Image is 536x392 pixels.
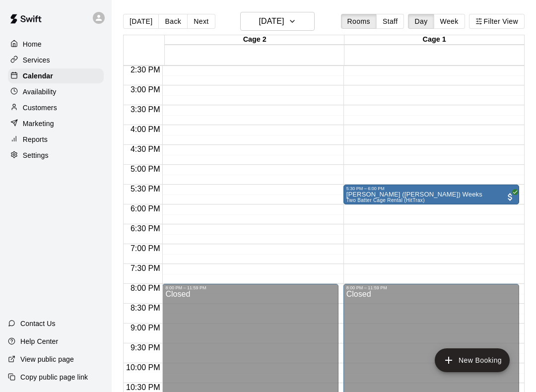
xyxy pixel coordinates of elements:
[434,14,465,29] button: Week
[128,284,163,292] span: 8:00 PM
[128,204,163,213] span: 6:00 PM
[344,35,524,45] div: Cage 1
[165,285,335,290] div: 8:00 PM – 11:59 PM
[128,343,163,352] span: 9:30 PM
[128,304,163,312] span: 8:30 PM
[8,37,104,52] a: Home
[165,35,344,45] div: Cage 2
[128,85,163,94] span: 3:00 PM
[23,87,57,97] p: Availability
[20,372,88,382] p: Copy public page link
[20,354,74,364] p: View public page
[376,14,404,29] button: Staff
[8,148,104,163] a: Settings
[128,165,163,173] span: 5:00 PM
[128,65,163,74] span: 2:30 PM
[408,14,434,29] button: Day
[128,145,163,153] span: 4:30 PM
[123,14,159,29] button: [DATE]
[435,348,510,372] button: add
[128,185,163,193] span: 5:30 PM
[8,84,104,99] a: Availability
[158,14,188,29] button: Back
[343,185,519,204] div: 5:30 PM – 6:00 PM: Shawn (Maddex) Weeks
[8,68,104,83] a: Calendar
[23,150,49,160] p: Settings
[128,324,163,332] span: 9:00 PM
[23,103,57,113] p: Customers
[23,134,48,144] p: Reports
[124,383,162,392] span: 10:30 PM
[259,14,284,28] h6: [DATE]
[128,125,163,133] span: 4:00 PM
[124,363,162,372] span: 10:00 PM
[128,224,163,233] span: 6:30 PM
[23,39,42,49] p: Home
[505,192,515,202] span: All customers have paid
[240,12,315,31] button: [DATE]
[8,100,104,115] a: Customers
[346,186,516,191] div: 5:30 PM – 6:00 PM
[128,264,163,272] span: 7:30 PM
[187,14,215,29] button: Next
[8,53,104,67] a: Services
[346,197,425,203] span: Two Batter Cage Rental (HitTrax)
[23,71,53,81] p: Calendar
[346,285,516,290] div: 8:00 PM – 11:59 PM
[469,14,525,29] button: Filter View
[128,244,163,253] span: 7:00 PM
[341,14,377,29] button: Rooms
[8,132,104,147] a: Reports
[20,319,56,328] p: Contact Us
[23,55,50,65] p: Services
[8,116,104,131] a: Marketing
[20,336,58,346] p: Help Center
[23,119,54,129] p: Marketing
[128,105,163,114] span: 3:30 PM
